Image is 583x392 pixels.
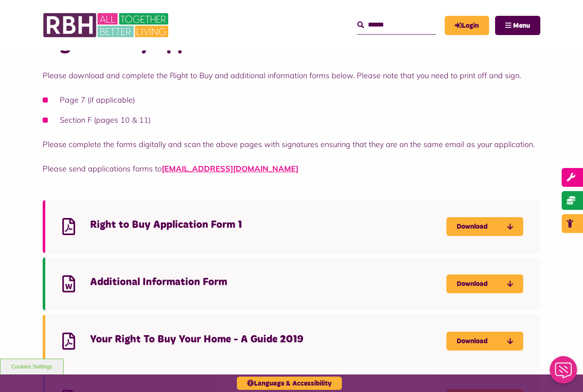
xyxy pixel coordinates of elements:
p: Please send applications forms to [43,163,540,174]
a: Download Additional Information Form - open in a new tab [446,274,523,293]
h4: Additional Information Form [90,276,446,289]
button: Language & Accessibility [237,377,342,390]
h4: Right to Buy Application Form 1 [90,218,446,232]
img: RBH [43,9,171,42]
a: Download Your Right To Buy Your Home - A Guide 2019 - open in a new tab [446,332,523,351]
li: Section F (pages 10 & 11) [43,114,540,126]
h4: Your Right To Buy Your Home - A Guide 2019 [90,333,446,346]
p: Please download and complete the Right to Buy and additional information forms below. Please note... [43,70,540,81]
input: Search [357,16,436,34]
p: Please complete the forms digitally and scan the above pages with signatures ensuring that they a... [43,139,540,150]
iframe: Netcall Web Assistant for live chat [545,354,583,392]
a: MyRBH [445,16,489,35]
a: [EMAIL_ADDRESS][DOMAIN_NAME] [162,164,298,174]
button: Navigation [495,16,540,35]
span: Menu [513,22,530,29]
li: Page 7 (if applicable) [43,94,540,106]
a: Download Right to Buy Application Form 1 - open in a new tab [446,217,523,236]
